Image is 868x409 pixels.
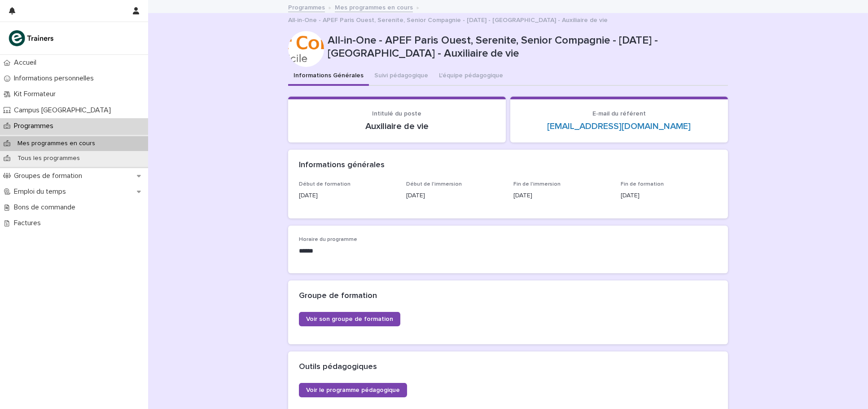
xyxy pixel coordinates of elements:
span: Fin de l'immersion [513,182,561,187]
p: Kit Formateur [10,90,63,98]
p: Mes programmes en cours [10,140,102,147]
h2: Informations générales [299,160,385,170]
p: Programmes [10,122,61,130]
p: All-in-One - APEF Paris Ouest, Serenite, Senior Compagnie - [DATE] - [GEOGRAPHIC_DATA] - Auxiliai... [328,34,724,60]
span: Intitulé du poste [373,111,422,117]
span: Voir son groupe de formation [306,316,393,322]
p: [DATE] [406,191,503,200]
p: All-in-One - APEF Paris Ouest, Serenite, Senior Compagnie - [DATE] - [GEOGRAPHIC_DATA] - Auxiliai... [288,14,608,24]
h2: Groupe de formation [299,291,377,301]
p: Informations personnelles [10,74,101,83]
a: Mes programmes en cours [335,2,413,12]
span: Voir le programme pédagogique [306,387,400,393]
span: Fin de formation [621,182,664,187]
p: [DATE] [621,191,717,200]
p: [DATE] [299,191,395,200]
a: [EMAIL_ADDRESS][DOMAIN_NAME] [548,122,691,131]
h2: Outils pédagogiques [299,362,377,372]
span: Début de l'immersion [406,182,462,187]
p: Tous les programmes [10,155,87,162]
span: E-mail du référent [592,111,646,117]
button: Suivi pédagogique [369,67,434,86]
a: Programmes [288,2,325,12]
p: Accueil [10,58,44,67]
a: Voir le programme pédagogique [299,383,407,397]
p: Bons de commande [10,203,83,212]
span: Horaire du programme [299,237,357,242]
p: [DATE] [513,191,610,200]
p: Groupes de formation [10,172,89,180]
a: Voir son groupe de formation [299,312,400,326]
p: Emploi du temps [10,187,73,196]
button: Informations Générales [288,67,369,86]
p: Factures [10,219,48,227]
button: L'équipe pédagogique [434,67,509,86]
p: Campus [GEOGRAPHIC_DATA] [10,106,118,115]
p: Auxiliaire de vie [299,121,495,132]
span: Début de formation [299,182,351,187]
img: K0CqGN7SDeD6s4JG8KQk [7,29,57,47]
